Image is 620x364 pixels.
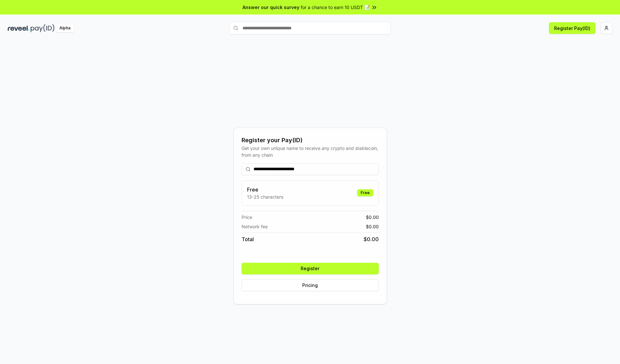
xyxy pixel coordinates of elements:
[247,186,283,193] h3: Free
[549,22,595,34] button: Register Pay(ID)
[31,24,55,32] img: pay_id
[301,4,370,11] span: for a chance to earn 10 USDT 📝
[366,214,379,221] span: $ 0.00
[242,145,379,158] div: Get your own unique name to receive any crypto and stablecoin, from any chain
[247,193,283,200] p: 13-25 characters
[242,263,379,274] button: Register
[366,223,379,230] span: $ 0.00
[357,189,373,196] div: Free
[242,223,268,230] span: Network fee
[242,136,379,145] div: Register your Pay(ID)
[364,235,379,243] span: $ 0.00
[56,24,74,32] div: Alpha
[243,4,299,11] span: Answer our quick survey
[8,24,29,32] img: reveel_dark
[242,280,379,291] button: Pricing
[242,214,252,221] span: Price
[242,235,254,243] span: Total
